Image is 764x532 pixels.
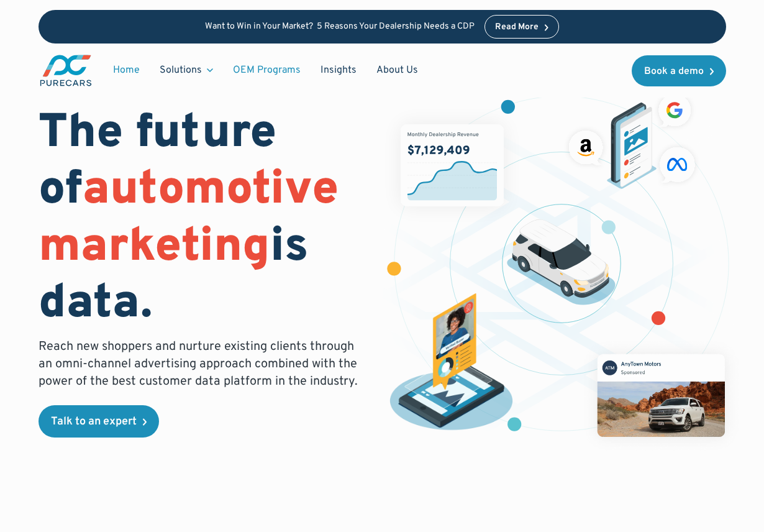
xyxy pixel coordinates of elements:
[39,405,159,438] a: Talk to an expert
[51,416,137,428] div: Talk to an expert
[150,58,223,82] div: Solutions
[507,219,616,305] img: illustration of a vehicle
[223,58,311,82] a: OEM Programs
[644,66,704,76] div: Book a demo
[39,338,368,390] p: Reach new shoppers and nurture existing clients through an omni-channel advertising approach comb...
[401,124,504,207] img: chart showing monthly dealership revenue of $7m
[103,58,150,82] a: Home
[39,53,93,88] a: main
[160,63,202,77] div: Solutions
[205,22,475,32] p: Want to Win in Your Market? 5 Reasons Your Dealership Needs a CDP
[39,53,93,88] img: purecars logo
[366,58,428,82] a: About Us
[381,293,522,434] img: persona of a buyer
[484,15,559,39] a: Read More
[580,336,742,454] img: mockup of facebook post
[495,23,539,32] div: Read More
[39,106,368,333] h1: The future of is data.
[632,55,726,86] a: Book a demo
[311,58,366,82] a: Insights
[39,161,339,277] span: automotive marketing
[564,89,699,189] img: ads on social media and advertising partners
